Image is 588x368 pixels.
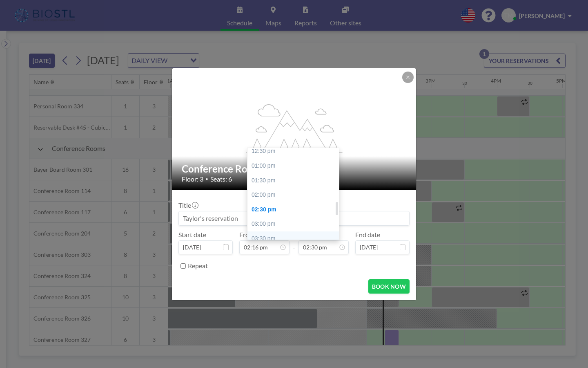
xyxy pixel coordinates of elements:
[205,176,208,182] span: •
[247,159,339,173] div: 01:00 pm
[179,211,409,225] input: Taylor's reservation
[210,175,232,183] span: Seats: 6
[239,231,254,239] label: From
[247,202,339,217] div: 02:30 pm
[247,231,339,246] div: 03:30 pm
[178,231,206,239] label: Start date
[178,201,198,209] label: Title
[188,262,208,270] label: Repeat
[355,231,380,239] label: End date
[247,173,339,188] div: 01:30 pm
[182,175,203,183] span: Floor: 3
[246,103,343,153] g: flex-grow: 1.2;
[182,163,407,175] h2: Conference Room 327
[293,233,295,251] span: -
[247,144,339,159] div: 12:30 pm
[247,217,339,231] div: 03:00 pm
[368,279,410,294] button: BOOK NOW
[247,188,339,202] div: 02:00 pm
